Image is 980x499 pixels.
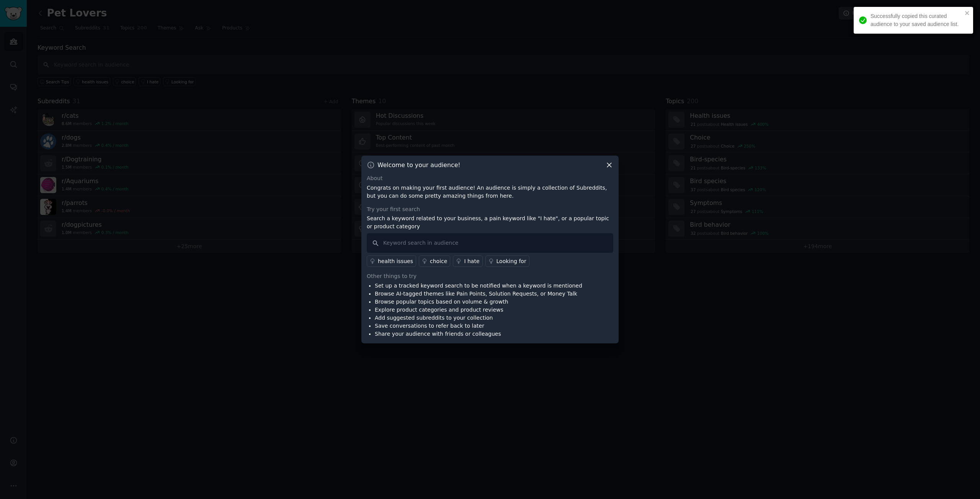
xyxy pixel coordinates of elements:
li: Share your audience with friends or colleagues [375,330,582,338]
a: health issues [367,255,416,267]
button: close [965,10,970,16]
div: About [367,174,613,182]
li: Set up a tracked keyword search to be notified when a keyword is mentioned [375,282,582,290]
div: Successfully copied this curated audience to your saved audience list. [871,12,962,28]
div: Other things to try [367,272,613,280]
p: Congrats on making your first audience! An audience is simply a collection of Subreddits, but you... [367,184,613,200]
li: Browse popular topics based on volume & growth [375,298,582,306]
li: Add suggested subreddits to your collection [375,314,582,322]
a: I hate [453,255,482,267]
p: Search a keyword related to your business, a pain keyword like "I hate", or a popular topic or pr... [367,215,613,231]
div: Try your first search [367,205,613,213]
div: health issues [378,257,413,265]
h3: Welcome to your audience! [377,161,461,169]
div: I hate [464,257,479,265]
div: choice [430,257,447,265]
li: Save conversations to refer back to later [375,322,582,330]
a: Looking for [485,255,529,267]
li: Browse AI-tagged themes like Pain Points, Solution Requests, or Money Talk [375,290,582,298]
input: Keyword search in audience [367,233,613,253]
a: choice [419,255,450,267]
li: Explore product categories and product reviews [375,306,582,314]
div: Looking for [497,257,526,265]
